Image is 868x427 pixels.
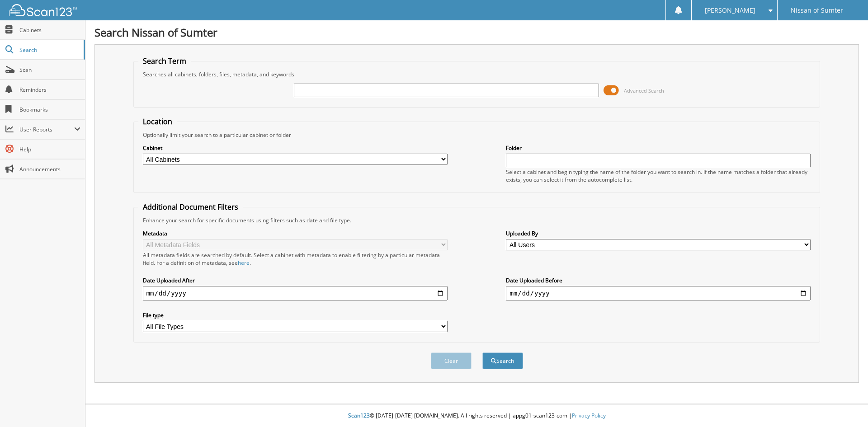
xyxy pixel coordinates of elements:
div: Enhance your search for specific documents using filters such as date and file type. [138,216,816,224]
span: [PERSON_NAME] [705,8,755,13]
h1: Search Nissan of Sumter [94,25,859,40]
a: Privacy Policy [572,412,606,419]
input: start [143,286,448,300]
span: Cabinets [19,26,80,34]
span: User Reports [19,126,74,133]
span: Search [19,46,79,54]
span: Advanced Search [624,87,664,94]
label: Folder [506,144,811,152]
span: Scan [19,66,80,74]
span: Nissan of Sumter [791,8,843,13]
span: Reminders [19,86,80,94]
span: Bookmarks [19,106,80,113]
span: Scan123 [348,412,370,419]
button: Clear [431,352,472,369]
button: Search [482,352,523,369]
div: Searches all cabinets, folders, files, metadata, and keywords [138,70,816,78]
a: here [238,259,250,267]
legend: Search Term [138,56,191,66]
div: © [DATE]-[DATE] [DOMAIN_NAME]. All rights reserved | appg01-scan123-com | [85,405,868,427]
label: Date Uploaded Before [506,277,811,284]
label: Date Uploaded After [143,277,448,284]
div: Select a cabinet and begin typing the name of the folder you want to search in. If the name match... [506,168,811,183]
legend: Location [138,117,177,127]
legend: Additional Document Filters [138,202,243,212]
img: scan123-logo-white.svg [9,4,77,16]
span: Announcements [19,165,80,173]
span: Help [19,145,80,153]
iframe: Chat Widget [823,384,868,427]
label: File type [143,311,448,319]
label: Uploaded By [506,230,811,237]
div: All metadata fields are searched by default. Select a cabinet with metadata to enable filtering b... [143,251,448,267]
label: Cabinet [143,144,448,152]
input: end [506,286,811,300]
label: Metadata [143,230,448,237]
div: Optionally limit your search to a particular cabinet or folder [138,131,816,139]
